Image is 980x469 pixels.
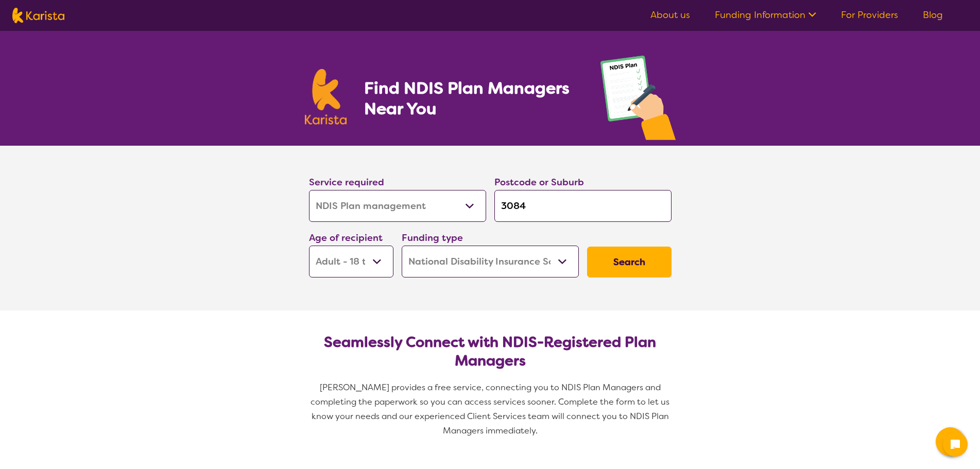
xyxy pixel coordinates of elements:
input: Type [494,190,672,222]
label: Postcode or Suburb [494,176,584,188]
label: Funding type [402,232,463,244]
a: For Providers [841,9,898,21]
button: Search [587,247,672,277]
button: Channel Menu [936,427,965,456]
label: Age of recipient [309,232,383,244]
h1: Find NDIS Plan Managers Near You [364,78,579,119]
img: plan-management [600,56,676,146]
a: Funding Information [715,9,816,21]
img: Karista logo [12,8,64,23]
a: About us [650,9,690,21]
label: Service required [309,176,384,188]
a: Blog [923,9,943,21]
img: Karista logo [305,69,347,125]
h2: Seamlessly Connect with NDIS-Registered Plan Managers [317,333,663,370]
span: [PERSON_NAME] provides a free service, connecting you to NDIS Plan Managers and completing the pa... [311,382,672,436]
